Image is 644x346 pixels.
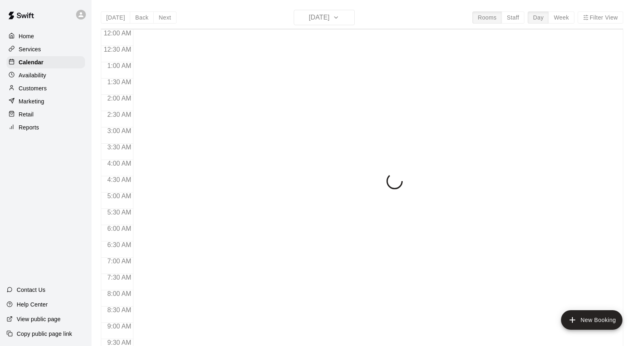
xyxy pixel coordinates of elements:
p: View public page [17,315,61,323]
p: Availability [19,71,46,79]
p: Customers [19,84,47,92]
a: Services [7,43,85,55]
button: add [561,310,622,330]
p: Retail [19,110,34,118]
span: 5:30 AM [105,209,133,216]
p: Help Center [17,300,48,309]
a: Customers [7,82,85,94]
span: 2:00 AM [105,95,133,102]
span: 8:30 AM [105,307,133,313]
span: 2:30 AM [105,111,133,118]
p: Contact Us [17,286,46,294]
span: 9:30 AM [105,339,133,346]
p: Home [19,32,34,40]
a: Home [7,30,85,42]
span: 6:30 AM [105,241,133,248]
a: Reports [7,121,85,134]
span: 12:30 AM [102,46,133,53]
a: Calendar [7,56,85,68]
span: 4:30 AM [105,176,133,183]
span: 9:00 AM [105,323,133,330]
span: 5:00 AM [105,193,133,199]
span: 3:00 AM [105,127,133,134]
span: 3:30 AM [105,144,133,151]
span: 4:00 AM [105,160,133,167]
a: Availability [7,69,85,81]
a: Marketing [7,95,85,107]
p: Marketing [19,97,44,105]
p: Calendar [19,58,44,66]
span: 12:00 AM [102,30,133,37]
span: 7:30 AM [105,274,133,281]
p: Services [19,45,41,53]
p: Reports [19,123,39,131]
span: 8:00 AM [105,290,133,297]
span: 1:00 AM [105,62,133,69]
span: 7:00 AM [105,258,133,265]
span: 1:30 AM [105,79,133,85]
p: Copy public page link [17,330,72,338]
a: Retail [7,108,85,120]
span: 6:00 AM [105,225,133,232]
